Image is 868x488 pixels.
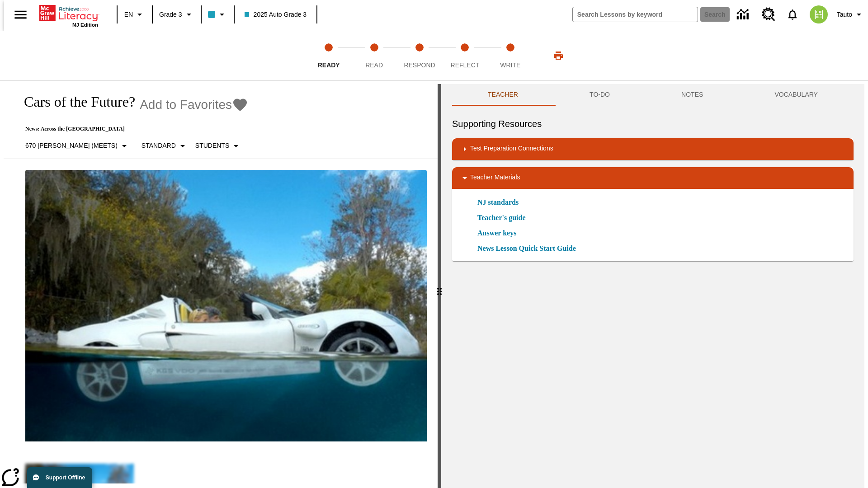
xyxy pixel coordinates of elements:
[452,117,854,131] h6: Supporting Resources
[302,31,355,80] button: Ready step 1 of 5
[810,5,828,23] img: avatar image
[441,84,864,488] div: activity
[4,84,438,483] div: reading
[120,6,149,23] button: Language: EN, Select a language
[14,126,248,132] p: News: Across the [GEOGRAPHIC_DATA]
[477,197,524,208] a: NJ standards
[804,3,833,26] button: Select a new avatar
[245,10,307,19] span: 2025 Auto Grade 3
[156,6,198,23] button: Grade: Grade 3, Select a grade
[573,7,698,22] input: search field
[837,10,852,19] span: Tauto
[7,1,34,28] button: Open side menu
[451,61,480,69] span: Reflect
[46,474,85,481] span: Support Offline
[192,138,245,154] button: Select Student
[477,228,516,239] a: Answer keys, Will open in new browser window or tab
[470,144,553,155] p: Test Preparation Connections
[27,467,92,488] button: Support Offline
[365,61,383,69] span: Read
[393,31,446,80] button: Respond step 3 of 5
[348,31,400,80] button: Read step 2 of 5
[470,173,520,183] p: Teacher Materials
[438,84,441,488] div: Press Enter or Spacebar and then press right and left arrow keys to move the slider
[204,6,231,23] button: Class color is light blue. Change class color
[756,2,781,27] a: Resource Center, Will open in new tab
[739,84,854,106] button: VOCABULARY
[833,6,868,23] button: Profile/Settings
[544,47,573,64] button: Print
[439,31,491,80] button: Reflect step 4 of 5
[72,22,98,28] span: NJ Edition
[140,97,248,113] button: Add to Favorites - Cars of the Future?
[646,84,739,106] button: NOTES
[452,84,554,106] button: Teacher
[452,84,854,106] div: Instructional Panel Tabs
[452,138,854,160] div: Test Preparation Connections
[452,167,854,189] div: Teacher Materials
[39,3,98,28] div: Home
[25,141,118,150] p: 670 [PERSON_NAME] (Meets)
[781,3,804,26] a: Notifications
[318,61,340,69] span: Ready
[484,31,537,80] button: Write step 5 of 5
[500,61,520,69] span: Write
[25,170,427,441] img: High-tech automobile treading water.
[138,138,192,154] button: Scaffolds, Standard
[142,141,176,150] p: Standard
[14,94,135,110] h1: Cars of the Future?
[477,212,526,223] a: Teacher's guide, Will open in new browser window or tab
[140,98,232,112] span: Add to Favorites
[22,138,133,154] button: Select Lexile, 670 Lexile (Meets)
[195,141,229,150] p: Students
[404,61,435,69] span: Respond
[731,2,756,27] a: Data Center
[554,84,646,106] button: TO-DO
[124,10,133,19] span: EN
[159,10,182,19] span: Grade 3
[477,243,576,254] a: News Lesson Quick Start Guide, Will open in new browser window or tab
